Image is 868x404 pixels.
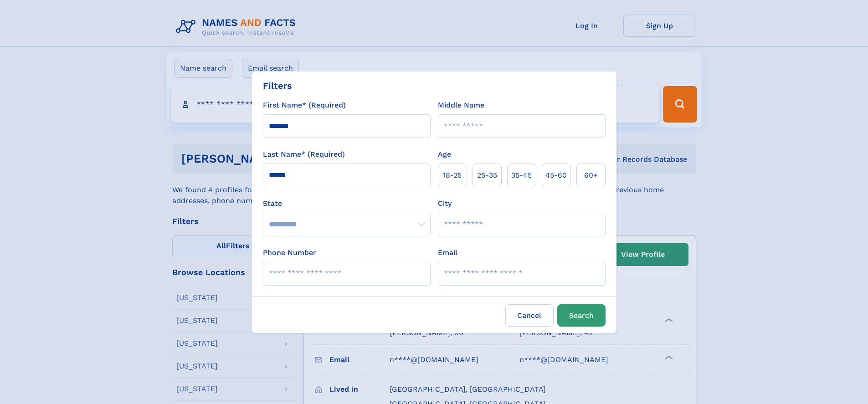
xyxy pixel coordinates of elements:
[477,170,497,181] span: 25‑35
[557,304,606,327] button: Search
[263,198,431,209] label: State
[263,79,292,92] div: Filters
[505,304,554,327] label: Cancel
[545,170,567,181] span: 45‑60
[263,100,346,111] label: First Name* (Required)
[438,247,457,258] label: Email
[584,170,598,181] span: 60+
[263,247,316,258] label: Phone Number
[438,100,484,111] label: Middle Name
[438,198,452,209] label: City
[443,170,462,181] span: 18‑25
[263,149,345,160] label: Last Name* (Required)
[438,149,451,160] label: Age
[511,170,532,181] span: 35‑45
